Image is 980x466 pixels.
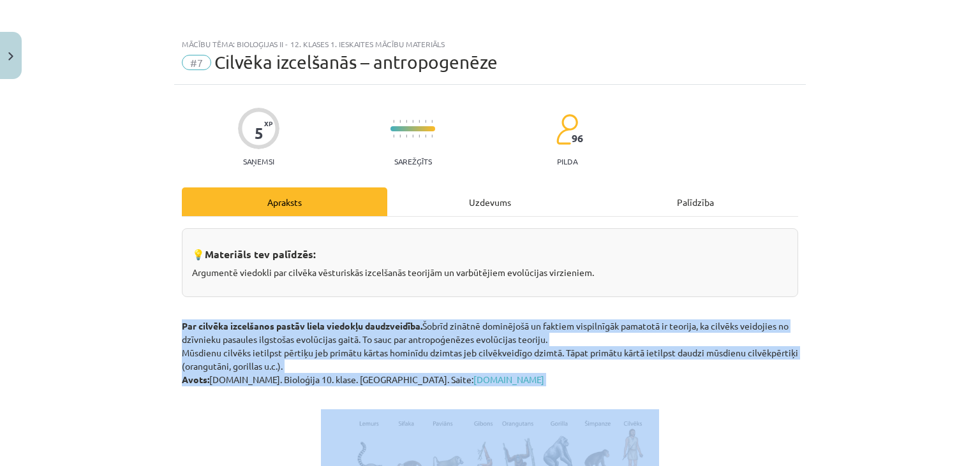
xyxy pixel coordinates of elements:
strong: Materiāls tev palīdzēs: [205,247,316,261]
div: Palīdzība [593,187,798,216]
img: icon-short-line-57e1e144782c952c97e751825c79c345078a6d821885a25fce030b3d8c18986b.svg [406,135,407,138]
span: XP [264,120,272,127]
img: icon-short-line-57e1e144782c952c97e751825c79c345078a6d821885a25fce030b3d8c18986b.svg [431,135,433,138]
p: Sarežģīts [394,157,432,166]
img: icon-short-line-57e1e144782c952c97e751825c79c345078a6d821885a25fce030b3d8c18986b.svg [419,120,420,123]
div: 5 [255,124,264,142]
img: students-c634bb4e5e11cddfef0936a35e636f08e4e9abd3cc4e673bd6f9a4125e45ecb1.svg [556,113,578,145]
img: icon-short-line-57e1e144782c952c97e751825c79c345078a6d821885a25fce030b3d8c18986b.svg [399,120,401,123]
strong: Avots: [182,374,209,385]
div: Apraksts [182,187,387,216]
a: [DOMAIN_NAME] [473,374,544,385]
div: Uzdevums [387,187,593,216]
img: icon-short-line-57e1e144782c952c97e751825c79c345078a6d821885a25fce030b3d8c18986b.svg [393,120,394,123]
img: icon-close-lesson-0947bae3869378f0d4975bcd49f059093ad1ed9edebbc8119c70593378902aed.svg [8,52,13,61]
img: icon-short-line-57e1e144782c952c97e751825c79c345078a6d821885a25fce030b3d8c18986b.svg [425,135,426,138]
p: Šobrīd zinātnē dominējošā un faktiem vispilnīgāk pamatotā ir teorija, ka cilvēks veidojies no dzī... [182,297,798,386]
img: icon-short-line-57e1e144782c952c97e751825c79c345078a6d821885a25fce030b3d8c18986b.svg [425,120,426,123]
span: Cilvēka izcelšanās – antropogenēze [214,52,498,73]
img: icon-short-line-57e1e144782c952c97e751825c79c345078a6d821885a25fce030b3d8c18986b.svg [406,120,407,123]
p: Saņemsi [238,157,279,166]
img: icon-short-line-57e1e144782c952c97e751825c79c345078a6d821885a25fce030b3d8c18986b.svg [393,135,394,138]
img: icon-short-line-57e1e144782c952c97e751825c79c345078a6d821885a25fce030b3d8c18986b.svg [431,120,433,123]
p: Argumentē viedokli par cilvēka vēsturiskās izcelšanās teorijām un varbūtējiem evolūcijas virzieniem. [192,266,788,279]
img: icon-short-line-57e1e144782c952c97e751825c79c345078a6d821885a25fce030b3d8c18986b.svg [419,135,420,138]
div: Mācību tēma: Bioloģijas ii - 12. klases 1. ieskaites mācību materiāls [182,40,798,48]
span: #7 [182,55,211,70]
img: icon-short-line-57e1e144782c952c97e751825c79c345078a6d821885a25fce030b3d8c18986b.svg [399,135,401,138]
p: pilda [557,157,577,166]
h3: 💡 [192,238,788,262]
img: icon-short-line-57e1e144782c952c97e751825c79c345078a6d821885a25fce030b3d8c18986b.svg [412,120,413,123]
span: 96 [572,133,583,144]
strong: Par cilvēka izcelšanos pastāv liela viedokļu daudzveidība. [182,320,422,331]
img: icon-short-line-57e1e144782c952c97e751825c79c345078a6d821885a25fce030b3d8c18986b.svg [412,135,413,138]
